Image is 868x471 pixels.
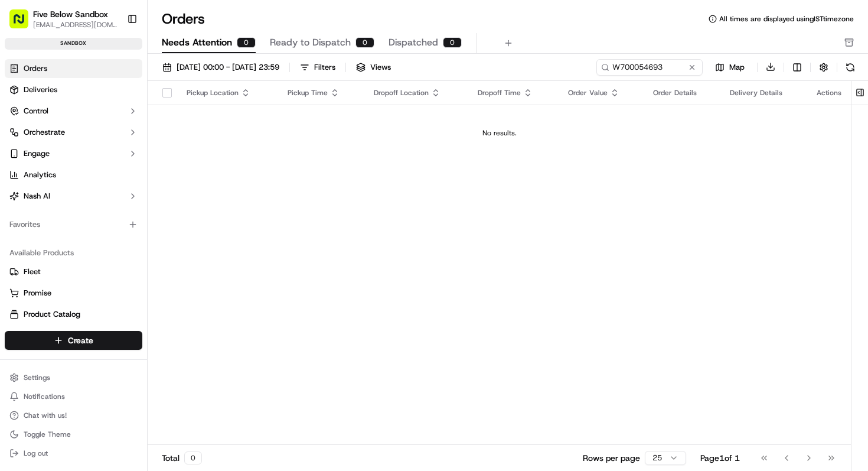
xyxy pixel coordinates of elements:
span: Nash AI [24,191,50,202]
button: Views [351,59,396,76]
button: Nash AI [5,187,142,206]
button: Filters [295,59,341,76]
div: Order Value [568,88,635,98]
span: Needs Attention [162,35,232,50]
span: Orders [24,63,47,74]
button: [EMAIL_ADDRESS][DOMAIN_NAME] [33,20,118,30]
div: Filters [314,62,335,73]
h1: Orders [162,9,205,28]
button: Refresh [842,59,859,76]
div: 0 [443,37,462,48]
div: Delivery Details [730,88,798,98]
button: Orchestrate [5,123,142,142]
button: Fleet [5,262,142,281]
div: Actions [817,88,841,98]
a: Product Catalog [9,309,138,320]
p: Rows per page [583,452,640,464]
button: Five Below Sandbox [33,8,108,20]
span: Promise [24,288,51,298]
button: Engage [5,144,142,163]
div: Page 1 of 1 [700,452,740,464]
div: Order Details [653,88,710,98]
div: 0 [184,451,202,464]
button: Toggle Theme [5,426,142,443]
a: Promise [9,288,138,298]
span: Control [24,106,48,116]
a: Analytics [5,165,142,184]
button: Chat with us! [5,407,142,424]
button: Log out [5,445,142,462]
span: Map [729,62,745,73]
a: Deliveries [5,80,142,99]
div: Dropoff Time [478,88,549,98]
span: Analytics [24,170,56,180]
div: 0 [355,37,374,48]
span: Fleet [24,267,41,277]
button: Create [5,331,142,350]
span: Orchestrate [24,127,65,138]
button: Settings [5,369,142,386]
span: Deliveries [24,85,57,95]
div: Available Products [5,243,142,262]
button: Control [5,102,142,121]
span: Views [370,62,391,73]
a: Orders [5,59,142,78]
span: All times are displayed using IST timezone [719,14,854,24]
button: Map [707,60,752,74]
span: Engage [24,148,50,159]
input: Type to search [596,59,703,76]
div: 0 [237,37,256,48]
span: Dispatched [389,35,438,50]
button: Notifications [5,388,142,405]
div: Dropoff Location [374,88,459,98]
div: Total [162,451,202,464]
div: Pickup Location [187,88,269,98]
div: No results. [152,128,846,138]
div: Pickup Time [288,88,355,98]
div: Favorites [5,215,142,234]
span: Log out [24,449,48,458]
button: Product Catalog [5,305,142,324]
button: Promise [5,284,142,303]
span: Ready to Dispatch [270,35,351,50]
span: Toggle Theme [24,430,71,439]
span: [DATE] 00:00 - [DATE] 23:59 [177,62,279,73]
button: Five Below Sandbox[EMAIL_ADDRESS][DOMAIN_NAME] [5,5,122,33]
div: sandbox [5,38,142,50]
span: Create [68,334,93,346]
button: [DATE] 00:00 - [DATE] 23:59 [157,59,285,76]
span: Notifications [24,392,65,401]
span: Settings [24,373,50,382]
a: Fleet [9,267,138,277]
span: Product Catalog [24,309,80,320]
span: Chat with us! [24,411,67,420]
